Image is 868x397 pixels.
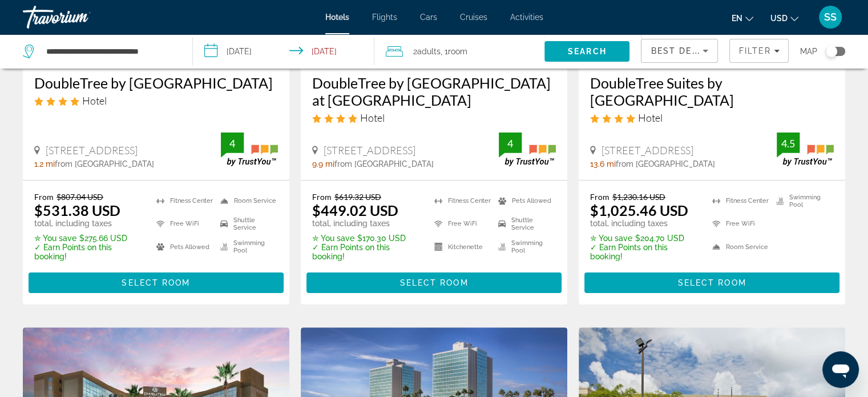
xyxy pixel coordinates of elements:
[492,192,556,209] li: Pets Allowed
[590,202,688,219] ins: $1,025.46 USD
[448,47,467,56] span: Room
[590,234,698,243] p: $204.70 USD
[732,14,742,23] span: en
[824,11,837,23] span: SS
[374,34,544,69] button: Travelers: 2 adults, 0 children
[441,43,467,59] span: , 1
[732,10,753,26] button: Change language
[568,47,607,56] span: Search
[122,278,190,287] span: Select Room
[82,94,107,107] span: Hotel
[815,5,845,29] button: User Menu
[34,234,76,243] span: ✮ You save
[306,272,562,293] button: Select Room
[706,192,770,209] li: Fitness Center
[221,133,278,166] img: TrustYou guest rating badge
[151,238,214,255] li: Pets Allowed
[324,144,415,157] span: [STREET_ADDRESS]
[193,34,374,69] button: Select check in and out date
[151,192,214,209] li: Fitness Center
[460,13,487,22] a: Cruises
[429,192,492,209] li: Fitness Center
[420,13,437,22] a: Cars
[312,234,420,243] p: $170.30 USD
[612,192,665,202] del: $1,230.16 USD
[34,219,142,228] p: total, including taxes
[777,133,834,166] img: TrustYou guest rating badge
[492,238,556,255] li: Swimming Pool
[46,144,138,157] span: [STREET_ADDRESS]
[215,192,278,209] li: Room Service
[770,192,834,209] li: Swimming Pool
[34,234,142,243] p: $275.66 USD
[360,111,385,124] span: Hotel
[499,137,522,150] div: 4
[55,159,154,169] span: from [GEOGRAPHIC_DATA]
[492,215,556,232] li: Shuttle Service
[590,111,834,124] div: 4 star Hotel
[45,43,175,60] input: Search hotel destination
[706,238,770,255] li: Room Service
[499,133,556,166] img: TrustYou guest rating badge
[312,111,556,124] div: 4 star Hotel
[544,41,629,62] button: Search
[151,215,214,232] li: Free WiFi
[584,272,839,293] button: Select Room
[770,10,798,26] button: Change currency
[429,238,492,255] li: Kitchenette
[616,159,715,169] span: from [GEOGRAPHIC_DATA]
[584,275,839,288] a: Select Room
[334,159,434,169] span: from [GEOGRAPHIC_DATA]
[738,46,771,55] span: Filter
[399,278,468,287] span: Select Room
[312,219,420,228] p: total, including taxes
[601,144,693,157] span: [STREET_ADDRESS]
[325,13,349,22] a: Hotels
[638,111,663,124] span: Hotel
[312,234,354,243] span: ✮ You save
[822,351,859,388] iframe: Button to launch messaging window
[306,275,562,288] a: Select Room
[312,192,332,202] span: From
[417,47,441,56] span: Adults
[221,137,244,150] div: 4
[29,272,284,293] button: Select Room
[215,215,278,232] li: Shuttle Service
[34,159,55,169] span: 1.2 mi
[34,94,278,107] div: 4 star Hotel
[590,159,616,169] span: 13.6 mi
[312,159,334,169] span: 9.9 mi
[777,137,800,150] div: 4.5
[817,46,845,57] button: Toggle map
[23,2,137,32] a: Travorium
[651,46,710,55] span: Best Deals
[312,202,398,219] ins: $449.02 USD
[312,243,420,261] p: ✓ Earn Points on this booking!
[590,219,698,228] p: total, including taxes
[34,243,142,261] p: ✓ Earn Points on this booking!
[590,243,698,261] p: ✓ Earn Points on this booking!
[429,215,492,232] li: Free WiFi
[590,234,632,243] span: ✮ You save
[770,14,788,23] span: USD
[677,278,746,287] span: Select Room
[706,215,770,232] li: Free WiFi
[312,74,556,109] a: DoubleTree by [GEOGRAPHIC_DATA] at [GEOGRAPHIC_DATA]
[372,13,397,22] a: Flights
[34,74,278,91] a: DoubleTree by [GEOGRAPHIC_DATA]
[510,13,543,22] a: Activities
[590,74,834,109] a: DoubleTree Suites by [GEOGRAPHIC_DATA]
[651,44,708,58] mat-select: Sort by
[56,192,103,202] del: $807.04 USD
[729,39,789,63] button: Filters
[29,275,284,288] a: Select Room
[34,202,120,219] ins: $531.38 USD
